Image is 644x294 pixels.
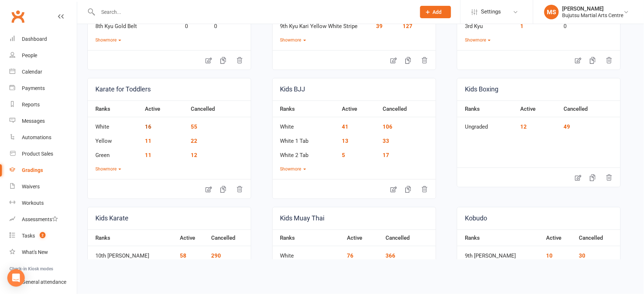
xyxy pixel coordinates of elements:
a: Messages [9,113,77,129]
div: MS [544,5,559,19]
th: Cancelled [575,230,620,246]
a: Waivers [9,179,77,195]
a: Clubworx [9,7,27,26]
td: White 2 Tab [273,146,339,160]
th: Cancelled [208,230,251,246]
th: Cancelled [379,101,435,117]
a: Reports [9,97,77,113]
a: 58 [180,252,186,259]
input: Search... [96,7,411,17]
a: 290 [211,252,221,259]
a: 16 [145,124,151,130]
div: Messages [22,118,45,124]
button: Showmore [95,166,121,173]
td: 10th [PERSON_NAME] [88,246,176,260]
th: Active [517,101,560,117]
a: What's New [9,244,77,260]
div: Assessments [22,216,58,222]
div: What's New [22,249,48,255]
span: Settings [481,4,501,20]
div: Waivers [22,184,40,189]
a: 30 [579,252,585,259]
th: Ranks [273,101,339,117]
td: White [273,117,339,132]
div: Tasks [22,233,35,239]
a: 13 [342,138,348,144]
th: Ranks [88,101,141,117]
div: Calendar [22,69,42,75]
a: 12 [521,124,527,130]
th: Ranks [457,230,542,246]
a: 49 [564,124,570,130]
a: Gradings [9,162,77,179]
a: 10 [546,252,553,259]
a: Payments [9,80,77,97]
a: Tasks 2 [9,228,77,244]
td: 9th [PERSON_NAME] [457,246,542,260]
a: Automations [9,129,77,146]
a: Kids BJJ [273,78,436,101]
a: People [9,47,77,64]
a: General attendance kiosk mode [9,274,77,290]
th: Cancelled [382,230,436,246]
th: Active [141,101,187,117]
span: 2 [40,232,46,238]
button: Showmore [280,37,306,44]
div: People [22,52,37,58]
div: Gradings [22,167,43,173]
a: Calendar [9,64,77,80]
th: Ranks [457,101,517,117]
th: Active [176,230,208,246]
a: 41 [342,124,348,130]
div: Automations [22,134,51,140]
a: Assessments [9,211,77,228]
td: Ungraded [457,117,517,132]
div: Product Sales [22,151,53,157]
a: 12 [191,152,197,158]
button: Showmore [95,37,121,44]
a: Product Sales [9,146,77,162]
a: 17 [383,152,389,158]
span: Add [433,9,442,15]
div: [PERSON_NAME] [562,5,624,12]
div: General attendance [22,279,66,285]
th: Active [344,230,382,246]
th: Active [338,101,379,117]
button: Showmore [280,166,306,173]
a: 106 [383,124,392,130]
div: Bujutsu Martial Arts Centre [562,12,624,19]
a: Karate for Toddlers [88,78,251,101]
a: 76 [347,252,354,259]
a: 22 [191,138,197,144]
a: Kids Boxing [457,78,620,101]
a: Dashboard [9,31,77,47]
a: Workouts [9,195,77,211]
a: 366 [386,252,396,259]
a: 5 [342,152,345,158]
a: Kids Karate [88,207,251,230]
a: 127 [403,23,412,30]
a: 11 [145,152,151,158]
a: 11 [145,138,151,144]
div: Workouts [22,200,44,206]
td: White 1 Tab [273,132,339,146]
th: Ranks [88,230,176,246]
th: Cancelled [560,101,620,117]
button: Add [420,6,451,18]
a: Kobudo [457,207,620,230]
th: Ranks [273,230,344,246]
a: 1 [521,23,524,30]
a: 55 [191,124,197,130]
div: Dashboard [22,36,47,42]
a: Kids Muay Thai [273,207,436,230]
th: Active [542,230,575,246]
td: White [88,117,141,132]
td: White [273,246,344,260]
th: Cancelled [187,101,251,117]
div: Payments [22,85,45,91]
td: Green [88,146,141,160]
a: 33 [383,138,389,144]
td: Yellow [88,132,141,146]
a: 39 [376,23,383,30]
button: Showmore [465,37,491,44]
